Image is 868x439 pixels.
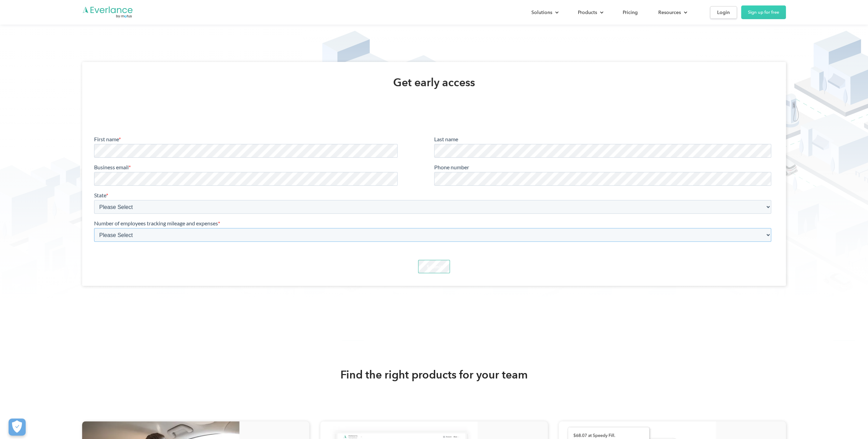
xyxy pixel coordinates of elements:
[616,6,645,18] a: Pricing
[710,6,737,19] a: Login
[82,6,133,19] a: Go to homepage
[531,8,552,17] div: Solutions
[94,136,774,279] iframe: Form 0
[623,8,638,17] div: Pricing
[340,368,528,382] h2: Find the right products for your team
[741,5,786,19] a: Sign up for free
[651,6,693,18] div: Resources
[9,418,26,436] button: Cookies Settings
[524,6,564,18] div: Solutions
[578,8,597,17] div: Products
[717,8,730,17] div: Login
[571,6,609,18] div: Products
[658,8,681,17] div: Resources
[393,76,475,89] h2: Get early access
